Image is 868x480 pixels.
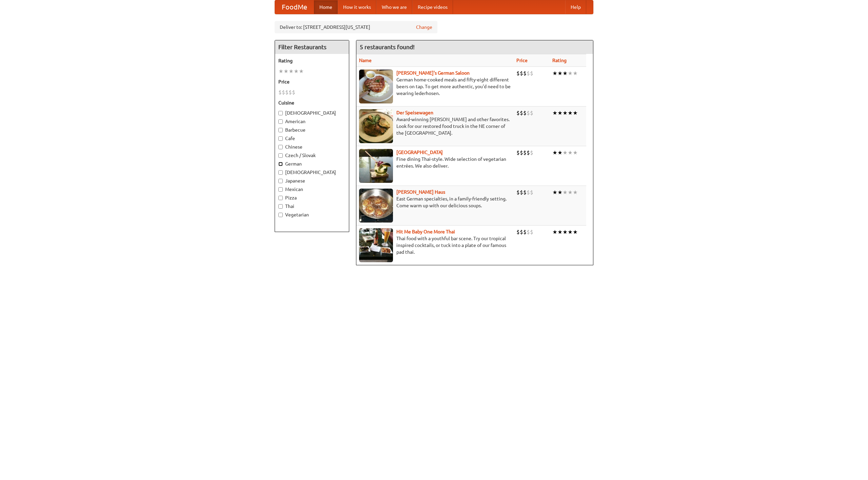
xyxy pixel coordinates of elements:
b: Hit Me Baby One More Thai [396,229,455,234]
a: Der Speisewagen [396,110,433,115]
input: American [278,119,283,124]
li: $ [516,228,520,236]
label: German [278,160,346,167]
li: ★ [557,189,563,196]
li: ★ [563,228,568,236]
li: $ [516,109,520,117]
li: $ [520,189,523,196]
label: Cafe [278,135,346,142]
li: $ [516,189,520,196]
input: Pizza [278,196,283,200]
li: ★ [552,189,557,196]
li: ★ [568,149,573,156]
p: German home-cooked meals and fifty-eight different beers on tap. To get more authentic, you'd nee... [359,76,511,97]
p: Thai food with a youthful bar scene. Try our tropical inspired cocktails, or tuck into a plate of... [359,235,511,255]
h5: Price [278,78,346,85]
input: Japanese [278,179,283,183]
li: $ [523,189,527,196]
label: Pizza [278,194,346,201]
li: $ [530,228,533,236]
input: Thai [278,204,283,209]
input: German [278,162,283,166]
input: [DEMOGRAPHIC_DATA] [278,170,283,175]
li: $ [530,149,533,156]
li: ★ [299,68,304,75]
input: Czech / Slovak [278,153,283,158]
label: [DEMOGRAPHIC_DATA] [278,169,346,176]
a: Help [565,0,586,14]
li: $ [520,70,523,77]
li: ★ [573,149,578,156]
img: kohlhaus.jpg [359,189,393,223]
input: [DEMOGRAPHIC_DATA] [278,111,283,115]
img: babythai.jpg [359,228,393,262]
li: $ [527,228,530,236]
a: Change [416,24,432,31]
li: $ [530,70,533,77]
input: Cafe [278,136,283,141]
li: ★ [557,70,563,77]
li: $ [527,70,530,77]
li: $ [527,189,530,196]
li: $ [278,89,282,96]
li: ★ [289,68,294,75]
a: [PERSON_NAME]'s German Saloon [396,70,470,76]
li: ★ [568,70,573,77]
li: ★ [568,189,573,196]
a: Home [314,0,338,14]
li: ★ [563,149,568,156]
label: Barbecue [278,127,346,133]
p: Award-winning [PERSON_NAME] and other favorites. Look for our restored food truck in the NE corne... [359,116,511,136]
a: Name [359,58,372,63]
li: ★ [563,109,568,117]
a: [PERSON_NAME] Haus [396,189,445,195]
label: Czech / Slovak [278,152,346,159]
input: Barbecue [278,128,283,132]
label: Mexican [278,186,346,193]
img: speisewagen.jpg [359,109,393,143]
li: $ [520,228,523,236]
li: ★ [563,189,568,196]
a: How it works [338,0,376,14]
li: $ [527,109,530,117]
li: ★ [552,109,557,117]
li: ★ [557,228,563,236]
li: ★ [552,70,557,77]
li: $ [516,149,520,156]
li: ★ [568,228,573,236]
b: [GEOGRAPHIC_DATA] [396,150,443,155]
li: ★ [573,109,578,117]
li: ★ [278,68,283,75]
li: $ [530,109,533,117]
img: esthers.jpg [359,70,393,103]
li: $ [523,109,527,117]
p: East German specialties, in a family-friendly setting. Come warm up with our delicious soups. [359,195,511,209]
li: ★ [573,228,578,236]
li: $ [292,89,295,96]
li: ★ [557,149,563,156]
li: ★ [283,68,289,75]
label: Vegetarian [278,211,346,218]
a: Rating [552,58,567,63]
li: ★ [294,68,299,75]
h4: Filter Restaurants [275,40,349,54]
input: Vegetarian [278,213,283,217]
li: ★ [573,70,578,77]
a: FoodMe [275,0,314,14]
label: Thai [278,203,346,210]
li: $ [523,149,527,156]
li: $ [527,149,530,156]
label: Chinese [278,143,346,150]
li: $ [520,149,523,156]
img: satay.jpg [359,149,393,183]
li: $ [520,109,523,117]
a: Who we are [376,0,412,14]
label: American [278,118,346,125]
li: $ [516,70,520,77]
a: Price [516,58,528,63]
li: ★ [573,189,578,196]
label: Japanese [278,177,346,184]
